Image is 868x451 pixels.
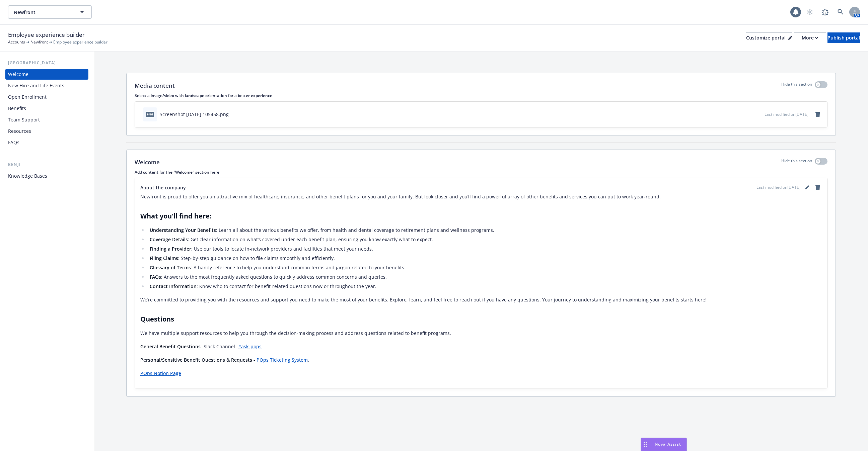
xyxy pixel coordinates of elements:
[781,81,812,90] p: Hide this section
[5,171,88,181] a: Knowledge Bases
[8,92,47,102] div: Open Enrollment
[140,357,255,363] strong: Personal/Sensitive Benefit Questions & Requests -
[8,5,92,19] button: Newfront
[150,274,161,280] strong: FAQs
[8,80,64,91] div: New Hire and Life Events
[8,114,40,125] div: Team Support
[160,111,229,118] div: Screenshot [DATE] 105458.png
[148,254,822,262] li: : Step-by-step guidance on how to file claims smoothly and efficiently.
[5,80,88,91] a: New Hire and Life Events
[803,5,816,19] a: Start snowing
[146,112,154,117] span: png
[818,5,832,19] a: Report a Bug
[140,193,822,201] p: Newfront is proud to offer you an attractive mix of healthcare, insurance, and other benefit plan...
[8,126,31,137] div: Resources
[140,343,201,350] strong: General Benefit Questions
[148,236,822,244] li: : Get clear information on what’s covered under each benefit plan, ensuring you know exactly what...
[140,329,822,337] p: We have multiple support resources to help you through the decision-making process and address qu...
[745,111,750,118] button: download file
[814,183,822,191] a: remove
[148,273,822,281] li: : Answers to the most frequently asked questions to quickly address common concerns and queries.
[150,283,197,289] strong: Contact Information
[8,30,85,39] span: Employee experience builder
[150,255,178,261] strong: Filing Claims
[756,184,800,190] span: Last modified on [DATE]
[140,370,181,376] a: POps Notion Page
[746,33,792,43] div: Customize portal
[148,282,822,290] li: : Know who to contact for benefit-related questions now or throughout the year.
[150,227,216,233] strong: Understanding Your Benefits
[135,158,160,167] p: Welcome
[5,69,88,80] a: Welcome
[5,161,88,168] div: Benji
[150,264,191,271] strong: Glossary of Terms
[257,357,308,363] a: POps Ticketing System
[150,236,188,243] strong: Coverage Details
[238,343,262,350] a: #ask-pops
[140,296,822,304] p: We’re committed to providing you with the resources and support you need to make the most of your...
[135,169,827,175] p: Add content for the "Welcome" section here
[8,137,19,148] div: FAQs
[794,32,826,43] button: More
[150,246,191,252] strong: Finding a Provider
[135,93,827,98] p: Select a image/video with landscape orientation for a better experience
[5,137,88,148] a: FAQs
[148,245,822,253] li: : Use our tools to locate in-network providers and facilities that meet your needs.
[5,126,88,137] a: Resources
[814,110,822,118] a: remove
[5,92,88,102] a: Open Enrollment
[148,226,822,234] li: : Learn all about the various benefits we offer, from health and dental coverage to retirement pl...
[5,60,88,66] div: [GEOGRAPHIC_DATA]
[803,183,811,191] a: editPencil
[8,69,28,80] div: Welcome
[781,158,812,167] p: Hide this section
[140,343,822,351] p: - Slack Channel -
[8,39,25,45] a: Accounts
[53,39,107,45] span: Employee experience builder
[8,103,26,114] div: Benefits
[655,441,681,447] span: Nova Assist
[140,356,822,364] p: .
[5,114,88,125] a: Team Support
[641,438,649,451] div: Drag to move
[8,171,47,181] div: Knowledge Bases
[827,32,860,43] button: Publish portal
[14,9,72,16] span: Newfront
[30,39,48,45] a: Newfront
[756,111,762,118] button: preview file
[641,438,687,451] button: Nova Assist
[140,184,186,191] span: About the company
[148,264,822,272] li: : A handy reference to help you understand common terms and jargon related to your benefits.
[765,111,808,117] span: Last modified on [DATE]
[135,81,175,90] p: Media content
[834,5,847,19] a: Search
[5,103,88,114] a: Benefits
[802,33,818,43] div: More
[746,32,792,43] button: Customize portal
[140,211,822,221] h2: What you'll find here:
[827,33,860,43] div: Publish portal
[140,314,822,324] h2: Questions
